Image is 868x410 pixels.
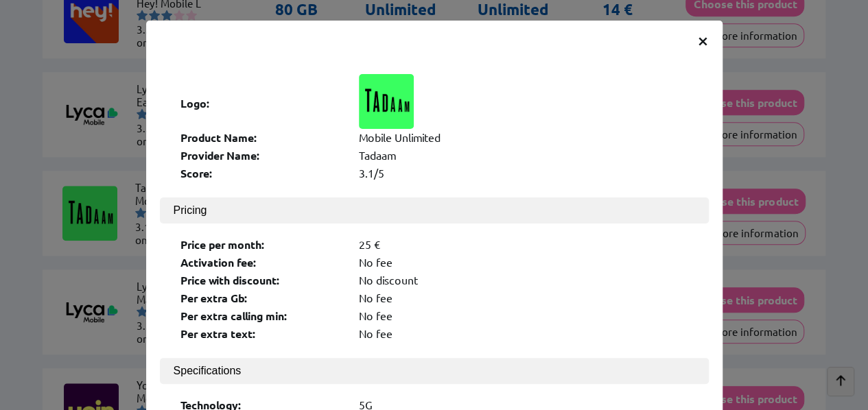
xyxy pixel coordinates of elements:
[180,291,345,305] div: Per extra Gb:
[160,197,709,224] button: Pricing
[359,166,688,180] div: 3.1/5
[359,130,688,145] div: Mobile Unlimited
[359,237,688,252] div: 25 €
[359,309,688,323] div: No fee
[180,255,345,269] div: Activation fee:
[180,96,210,110] b: Logo:
[160,358,709,384] button: Specifications
[359,255,688,269] div: No fee
[180,148,345,162] div: Provider Name:
[359,326,688,341] div: No fee
[359,148,688,162] div: Tadaam
[697,27,709,52] span: ×
[180,166,345,180] div: Score:
[180,326,345,341] div: Per extra text:
[180,309,345,323] div: Per extra calling min:
[180,273,345,287] div: Price with discount:
[359,74,414,129] img: Logo of Tadaam
[180,237,345,252] div: Price per month:
[359,291,688,305] div: No fee
[359,273,688,287] div: No discount
[180,130,345,145] div: Product Name:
